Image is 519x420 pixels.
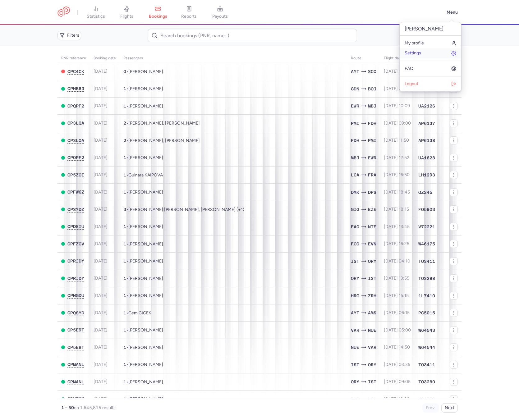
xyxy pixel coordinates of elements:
[128,224,163,229] span: Noe COCHET
[351,361,359,368] span: IST
[123,379,163,385] span: •
[418,206,435,212] span: FO5903
[368,120,376,127] span: FDH
[368,68,376,75] span: SCO
[351,137,359,144] span: FDH
[123,293,163,298] span: •
[128,310,151,316] span: Cem CICEK
[368,223,376,230] span: NTE
[123,258,126,263] span: 1
[67,362,84,367] span: CPMANL
[400,38,461,48] a: My profile
[384,138,409,143] span: [DATE] 11:50
[418,172,435,178] span: LH1293
[120,54,347,63] th: Passengers
[123,103,126,108] span: 1
[418,362,435,368] span: TO3411
[67,276,84,281] span: CPRJDY
[123,327,126,332] span: 1
[384,189,410,195] span: [DATE] 18:45
[181,14,197,19] span: reports
[128,86,163,91] span: Anton KHIZHKO
[384,121,411,126] span: [DATE] 09:00
[368,154,376,161] span: EWR
[123,155,126,160] span: 1
[67,327,84,333] button: CP5E9T
[368,240,376,247] span: EVN
[94,224,108,229] span: [DATE]
[67,396,84,401] span: CPHE3M
[123,241,126,246] span: 1
[94,276,108,281] span: [DATE]
[87,14,105,19] span: statistics
[418,310,435,316] span: PC5015
[128,189,163,195] span: Olga CHIPIZUBOVA
[418,103,435,109] span: UA2126
[67,224,84,229] span: CPD8IU
[418,327,435,333] span: W64543
[418,396,435,402] span: X34552
[123,362,163,367] span: •
[384,327,411,333] span: [DATE] 05:00
[384,207,409,212] span: [DATE] 18:15
[94,138,108,143] span: [DATE]
[128,121,200,126] span: Marcel NABHOLZ, Sabine SAUR
[123,224,163,229] span: •
[94,310,108,315] span: [DATE]
[351,154,359,161] span: MBJ
[368,171,376,178] span: FRA
[351,223,359,230] span: FAO
[67,138,84,143] span: CP3LQA
[67,345,84,350] span: CP5E9T
[67,86,84,91] span: CPHB83
[351,378,359,385] span: ORY
[384,396,410,402] span: [DATE] 13:30
[441,403,458,413] button: Next
[380,54,415,63] th: flight date
[351,85,359,92] span: GDN
[405,66,413,71] span: FAQ
[111,6,142,19] a: flights
[123,86,126,91] span: 1
[94,362,108,367] span: [DATE]
[368,292,376,299] span: ZRH
[90,54,120,63] th: Booking date
[368,396,376,403] span: LCA
[384,293,409,298] span: [DATE] 15:15
[61,405,74,410] strong: 1 – 50
[351,309,359,316] span: AYT
[67,379,84,385] button: CPMANL
[418,275,435,281] span: TO3288
[94,189,108,195] span: [DATE]
[128,396,163,402] span: Trukhin ALEKSANDR
[80,6,111,19] a: statistics
[128,327,163,333] span: Veronika WIR
[123,310,126,315] span: 1
[400,64,461,74] a: FAQ
[128,241,163,247] span: Liudmila MIAKISHEVA
[351,171,359,178] span: LCA
[128,69,163,74] span: Heon SEOK
[67,121,84,126] button: CP3LQA
[123,276,126,281] span: 1
[123,189,126,194] span: 1
[123,293,126,298] span: 1
[94,155,108,160] span: [DATE]
[351,344,359,351] span: NUE
[204,6,236,19] a: payouts
[67,224,84,229] button: CPD8IU
[384,241,409,246] span: [DATE] 16:25
[123,172,126,177] span: 1
[67,345,84,350] button: CP5E9T
[418,120,435,126] span: AP6137
[123,69,163,74] span: •
[120,14,133,19] span: flights
[351,292,359,299] span: HRG
[123,138,200,143] span: •
[405,81,418,86] span: Logout
[57,7,70,18] a: CitizenPlane red outlined logo
[67,172,84,178] button: CP5ZOI
[351,103,359,109] span: EWR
